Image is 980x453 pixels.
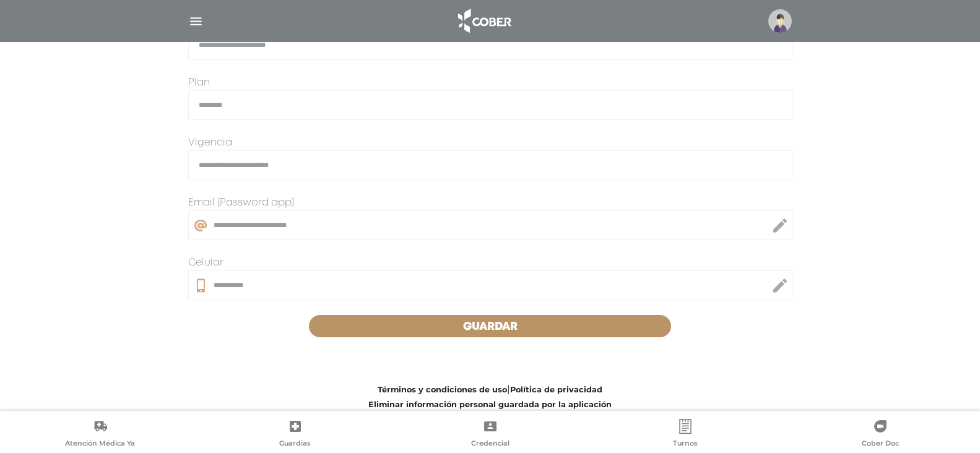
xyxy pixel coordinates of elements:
[471,439,510,450] span: Credencial
[188,256,223,270] label: Celular
[2,419,197,451] a: Atención Médica Ya
[188,14,204,29] img: Cober_menu-lines-white.svg
[862,439,899,450] span: Cober Doc
[783,419,978,451] a: Cober Doc
[673,439,698,450] span: Turnos
[188,75,210,90] label: Plan
[164,382,817,412] div: |
[197,419,392,451] a: Guardias
[463,321,518,332] span: Guardar
[279,439,311,450] span: Guardias
[510,385,602,394] a: Política de privacidad
[768,9,792,33] img: profile-placeholder.svg
[65,439,135,450] span: Atención Médica Ya
[378,385,507,394] a: Términos y condiciones de uso
[309,315,672,337] button: Guardar
[188,136,232,150] label: Vigencia
[392,419,588,451] a: Credencial
[451,6,516,36] img: logo_cober_home-white.png
[588,419,783,451] a: Turnos
[188,196,294,210] label: Email (Password app)
[368,400,612,409] a: Eliminar información personal guardada por la aplicación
